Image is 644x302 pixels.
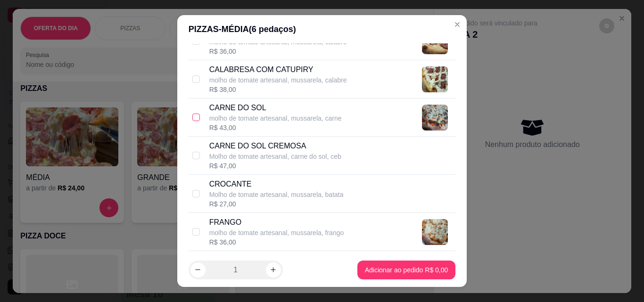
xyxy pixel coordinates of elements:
[209,123,342,132] div: R$ 43,00
[209,102,342,114] p: CARNE DO SOL
[233,264,238,276] p: 1
[209,152,341,161] p: Molho de tomate artesanal, carne do sol, ceb
[209,64,347,75] p: CALABRESA COM CATUPIRY
[209,47,347,56] div: R$ 36,00
[422,66,448,92] img: product-image
[450,17,465,32] button: Close
[209,140,341,152] p: CARNE DO SOL CREMOSA
[209,199,344,209] div: R$ 27,00
[209,85,347,94] div: R$ 38,00
[209,228,344,237] p: molho de tomate artesanal, mussarela, frango
[209,114,342,123] p: molho de tomate artesanal, mussarela, carne
[190,262,206,278] button: decrease-product-quantity
[422,219,448,245] img: product-image
[209,161,341,171] div: R$ 47,00
[209,237,344,247] div: R$ 36,00
[209,190,344,199] p: Molho de tomate artesanal, mussarela, batata
[209,179,344,190] p: CROCANTE
[209,75,347,85] p: molho de tomate artesanal, mussarela, calabre
[189,23,456,36] div: PIZZAS - MÉDIA ( 6 pedaços)
[209,217,344,228] p: FRANGO
[422,105,448,131] img: product-image
[357,261,456,279] button: Adicionar ao pedido R$ 0,00
[266,262,281,278] button: increase-product-quantity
